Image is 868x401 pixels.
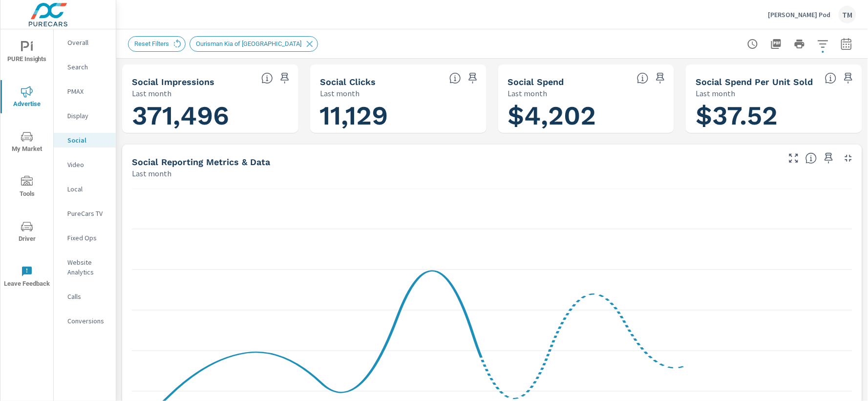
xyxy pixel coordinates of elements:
p: Search [67,62,108,72]
h5: Social Reporting Metrics & Data [132,157,270,167]
div: Overall [54,35,116,50]
div: Conversions [54,314,116,328]
div: Ourisman Kia of [GEOGRAPHIC_DATA] [190,36,318,52]
p: PureCars TV [67,209,108,218]
span: Save this to your personalized report [841,70,856,86]
button: Make Fullscreen [786,150,802,166]
button: Apply Filters [813,34,833,54]
p: Display [67,111,108,121]
span: Understand performance data overtime and see how metrics compare to each other. [805,152,817,164]
span: Ourisman Kia of [GEOGRAPHIC_DATA] [190,40,307,47]
div: TM [839,6,856,23]
p: Last month [508,87,548,99]
div: Website Analytics [54,255,116,279]
p: Last month [132,87,171,99]
h5: Social Clicks [320,77,376,87]
div: Video [54,157,116,172]
p: PMAX [67,86,108,96]
p: Last month [132,168,171,179]
span: Advertise [3,86,50,110]
span: The number of times an ad was shown on your behalf. [Source: This data is provided by the Social ... [261,72,273,84]
p: Conversions [67,316,108,326]
div: Display [54,108,116,123]
button: Minimize Widget [841,150,856,166]
h1: 371,496 [132,99,289,132]
h1: $4,202 [508,99,665,132]
h5: Social Spend Per Unit Sold [696,77,813,87]
div: Reset Filters [128,36,186,52]
p: Last month [696,87,735,99]
button: "Export Report to PDF" [766,34,786,54]
span: Leave Feedback [3,266,50,290]
h5: Social Spend [508,77,564,87]
p: Overall [67,38,108,47]
span: PURE Insights [3,41,50,65]
span: Save this to your personalized report [653,70,668,86]
span: My Market [3,131,50,155]
h1: $37.52 [696,99,852,132]
span: Save this to your personalized report [465,70,481,86]
h1: 11,129 [320,99,477,132]
div: Search [54,60,116,74]
p: Calls [67,292,108,301]
span: Reset Filters [128,40,175,47]
button: Print Report [790,34,809,54]
div: Fixed Ops [54,231,116,245]
p: Local [67,184,108,194]
div: nav menu [0,29,53,299]
span: Save this to your personalized report [821,150,837,166]
p: Fixed Ops [67,233,108,243]
p: Last month [320,87,360,99]
p: Website Analytics [67,257,108,277]
span: Save this to your personalized report [277,70,293,86]
span: Driver [3,221,50,245]
div: Calls [54,289,116,304]
span: Tools [3,176,50,200]
div: Social [54,133,116,148]
h5: Social Impressions [132,77,214,87]
div: PureCars TV [54,206,116,221]
span: The amount of money spent on advertising during the period. [Source: This data is provided by the... [637,72,649,84]
div: Local [54,182,116,196]
div: PMAX [54,84,116,99]
span: Social Spend - The amount of money spent on advertising during the period. [Source: This data is ... [825,72,837,84]
button: Select Date Range [837,34,856,54]
span: The number of times an ad was clicked by a consumer. [Source: This data is provided by the Social... [449,72,461,84]
p: Social [67,135,108,145]
p: [PERSON_NAME] Pod [768,10,831,19]
p: Video [67,160,108,169]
